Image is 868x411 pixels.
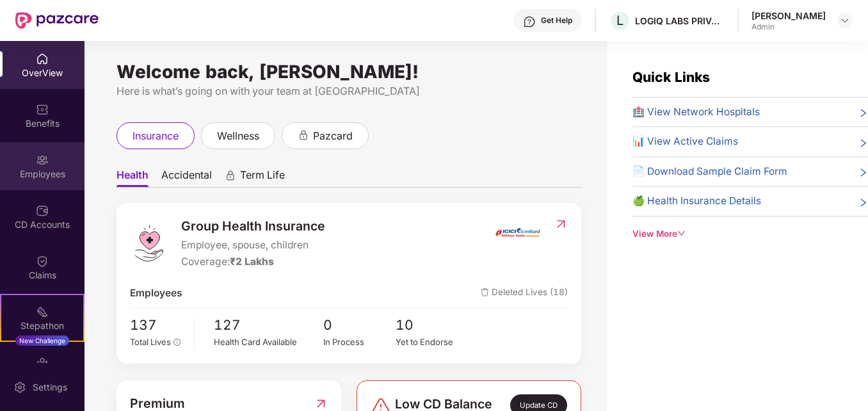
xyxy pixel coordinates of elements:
span: Deleted Lives (18) [481,286,568,301]
span: Health [117,168,149,187]
span: Total Lives [130,337,171,347]
span: insurance [133,128,179,144]
img: svg+xml;base64,PHN2ZyBpZD0iSGVscC0zMngzMiIgeG1sbnM9Imh0dHA6Ly93d3cudzMub3JnLzIwMDAvc3ZnIiB3aWR0aD... [523,15,536,28]
img: svg+xml;base64,PHN2ZyBpZD0iSG9tZSIgeG1sbnM9Imh0dHA6Ly93d3cudzMub3JnLzIwMDAvc3ZnIiB3aWR0aD0iMjAiIG... [36,52,49,65]
div: Here is what’s going on with your team at [GEOGRAPHIC_DATA] [117,83,581,99]
span: 127 [214,314,323,335]
span: info-circle [173,339,181,346]
span: L [616,13,623,28]
div: LOGIQ LABS PRIVATE LIMITED [635,15,725,27]
div: Yet to Endorse [396,335,469,348]
span: Group Health Insurance [181,216,325,236]
img: insurerIcon [494,216,542,248]
span: pazcard [313,128,353,144]
img: RedirectIcon [554,218,568,230]
span: 📊 View Active Claims [632,134,738,149]
img: svg+xml;base64,PHN2ZyBpZD0iU2V0dGluZy0yMHgyMCIgeG1sbnM9Imh0dHA6Ly93d3cudzMub3JnLzIwMDAvc3ZnIiB3aW... [13,381,26,394]
div: animation [298,129,309,141]
img: logo [130,224,168,262]
span: Accidental [161,168,212,187]
div: Get Help [541,15,572,26]
div: Settings [29,381,71,394]
div: animation [225,170,236,181]
span: Employee, spouse, children [181,238,325,253]
span: wellness [217,128,259,144]
img: svg+xml;base64,PHN2ZyBpZD0iQ0RfQWNjb3VudHMiIGRhdGEtbmFtZT0iQ0QgQWNjb3VudHMiIHhtbG5zPSJodHRwOi8vd3... [36,204,49,217]
img: svg+xml;base64,PHN2ZyBpZD0iQ2xhaW0iIHhtbG5zPSJodHRwOi8vd3d3LnczLm9yZy8yMDAwL3N2ZyIgd2lkdGg9IjIwIi... [36,255,49,268]
span: 🍏 Health Insurance Details [632,193,761,209]
span: 0 [323,314,396,335]
img: New Pazcare Logo [15,12,99,29]
div: Stepathon [1,319,83,332]
span: Employees [130,286,182,301]
div: Health Card Available [214,335,323,348]
img: svg+xml;base64,PHN2ZyB4bWxucz0iaHR0cDovL3d3dy53My5vcmcvMjAwMC9zdmciIHdpZHRoPSIyMSIgaGVpZ2h0PSIyMC... [36,305,49,318]
span: down [677,229,686,238]
div: Admin [751,22,826,32]
div: [PERSON_NAME] [751,10,826,22]
img: svg+xml;base64,PHN2ZyBpZD0iRW1wbG95ZWVzIiB4bWxucz0iaHR0cDovL3d3dy53My5vcmcvMjAwMC9zdmciIHdpZHRoPS... [36,154,49,166]
span: Term Life [240,168,285,187]
span: 📄 Download Sample Claim Form [632,164,787,179]
img: svg+xml;base64,PHN2ZyBpZD0iRW5kb3JzZW1lbnRzIiB4bWxucz0iaHR0cDovL3d3dy53My5vcmcvMjAwMC9zdmciIHdpZH... [36,356,49,369]
span: 10 [396,314,469,335]
span: ₹2 Lakhs [230,255,274,268]
div: In Process [323,335,396,348]
img: svg+xml;base64,PHN2ZyBpZD0iRHJvcGRvd24tMzJ4MzIiIHhtbG5zPSJodHRwOi8vd3d3LnczLm9yZy8yMDAwL3N2ZyIgd2... [840,15,850,26]
img: deleteIcon [481,288,489,296]
span: Quick Links [632,69,710,85]
div: New Challenge [15,335,69,346]
img: svg+xml;base64,PHN2ZyBpZD0iQmVuZWZpdHMiIHhtbG5zPSJodHRwOi8vd3d3LnczLm9yZy8yMDAwL3N2ZyIgd2lkdGg9Ij... [36,103,49,116]
div: Welcome back, [PERSON_NAME]! [117,67,581,77]
span: 137 [130,314,184,335]
span: 🏥 View Network Hospitals [632,104,760,120]
div: View More [632,227,868,241]
div: Coverage: [181,254,325,270]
